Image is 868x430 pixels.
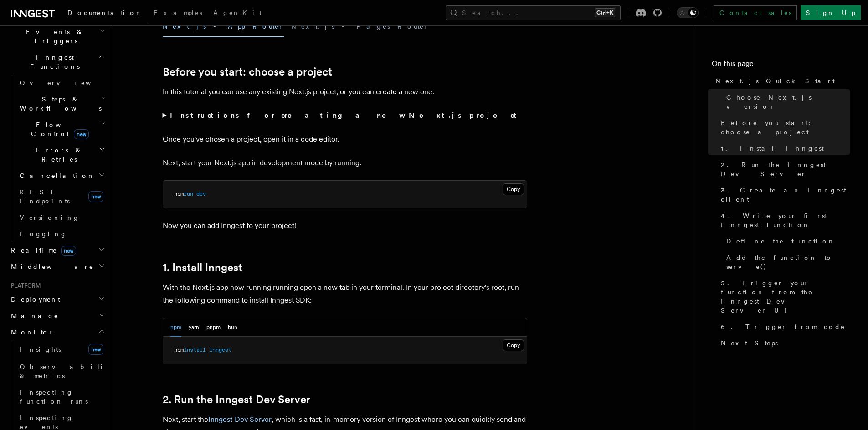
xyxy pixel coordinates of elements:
[503,339,524,351] button: Copy
[88,191,103,202] span: new
[16,359,107,384] a: Observability & metrics
[67,9,143,16] span: Documentation
[163,86,527,98] p: In this tutorial you can use any existing Next.js project, or you can create a new one.
[61,246,76,256] span: new
[7,324,107,340] button: Monitor
[174,347,184,353] span: npm
[74,129,89,139] span: new
[7,291,107,308] button: Deployment
[16,340,107,359] a: Insightsnew
[721,211,850,229] span: 4. Write your first Inngest function
[726,237,835,246] span: Define the function
[20,363,113,379] span: Observability & metrics
[446,5,621,20] button: Search...Ctrl+K
[16,146,99,164] span: Errors & Retries
[7,295,60,304] span: Deployment
[189,318,199,337] button: yarn
[16,91,107,116] button: Steps & Workflows
[717,157,850,182] a: 2. Run the Inngest Dev Server
[184,191,193,197] span: run
[717,319,850,335] a: 6. Trigger from code
[7,282,41,289] span: Platform
[163,16,284,37] button: Next.js - App Router
[7,27,99,46] span: Events & Triggers
[723,89,850,115] a: Choose Next.js version
[712,73,850,89] a: Next.js Quick Start
[20,230,67,238] span: Logging
[170,318,181,337] button: npm
[715,76,835,86] span: Next.js Quick Start
[88,344,103,355] span: new
[163,281,527,307] p: With the Next.js app now running running open a new tab in your terminal. In your project directo...
[717,115,850,140] a: Before you start: choose a project
[208,415,272,424] a: Inngest Dev Server
[16,75,107,91] a: Overview
[726,253,850,271] span: Add the function to serve()
[721,144,824,153] span: 1. Install Inngest
[16,95,102,113] span: Steps & Workflows
[7,308,107,324] button: Manage
[16,384,107,410] a: Inspecting function runs
[726,93,850,111] span: Choose Next.js version
[7,53,98,71] span: Inngest Functions
[721,322,845,331] span: 6. Trigger from code
[723,249,850,275] a: Add the function to serve()
[16,171,95,180] span: Cancellation
[7,328,54,337] span: Monitor
[163,133,527,146] p: Once you've chosen a project, open it in a code editor.
[7,49,107,75] button: Inngest Functions
[163,109,527,122] summary: Instructions for creating a new Next.js project
[163,219,527,232] p: Now you can add Inngest to your project!
[163,66,332,78] a: Before you start: choose a project
[712,58,850,73] h4: On this page
[20,346,61,353] span: Insights
[291,16,429,37] button: Next.js - Pages Router
[174,191,184,197] span: npm
[163,157,527,169] p: Next, start your Next.js app in development mode by running:
[717,275,850,319] a: 5. Trigger your function from the Inngest Dev Server UI
[208,3,267,25] a: AgentKit
[154,9,202,16] span: Examples
[209,347,231,353] span: inngest
[7,24,107,49] button: Events & Triggers
[801,5,861,20] a: Sign Up
[717,207,850,233] a: 4. Write your first Inngest function
[7,242,107,258] button: Realtimenew
[213,9,262,16] span: AgentKit
[16,167,107,184] button: Cancellation
[723,233,850,249] a: Define the function
[717,335,850,351] a: Next Steps
[20,79,113,86] span: Overview
[721,278,850,315] span: 5. Trigger your function from the Inngest Dev Server UI
[677,7,699,18] button: Toggle dark mode
[721,339,778,348] span: Next Steps
[7,75,107,242] div: Inngest Functions
[148,3,208,25] a: Examples
[228,318,237,337] button: bun
[7,258,107,275] button: Middleware
[20,188,70,205] span: REST Endpoints
[16,209,107,226] a: Versioning
[20,389,88,405] span: Inspecting function runs
[721,118,850,137] span: Before you start: choose a project
[62,3,148,25] a: Documentation
[16,226,107,242] a: Logging
[7,262,94,271] span: Middleware
[714,5,797,20] a: Contact sales
[721,186,850,204] span: 3. Create an Inngest client
[170,111,520,120] strong: Instructions for creating a new Next.js project
[503,183,524,195] button: Copy
[20,214,80,221] span: Versioning
[206,318,221,337] button: pnpm
[595,8,615,17] kbd: Ctrl+K
[163,393,310,406] a: 2. Run the Inngest Dev Server
[196,191,206,197] span: dev
[7,311,59,320] span: Manage
[16,184,107,209] a: REST Endpointsnew
[16,120,100,138] span: Flow Control
[184,347,206,353] span: install
[717,140,850,157] a: 1. Install Inngest
[717,182,850,207] a: 3. Create an Inngest client
[16,116,107,142] button: Flow Controlnew
[16,142,107,167] button: Errors & Retries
